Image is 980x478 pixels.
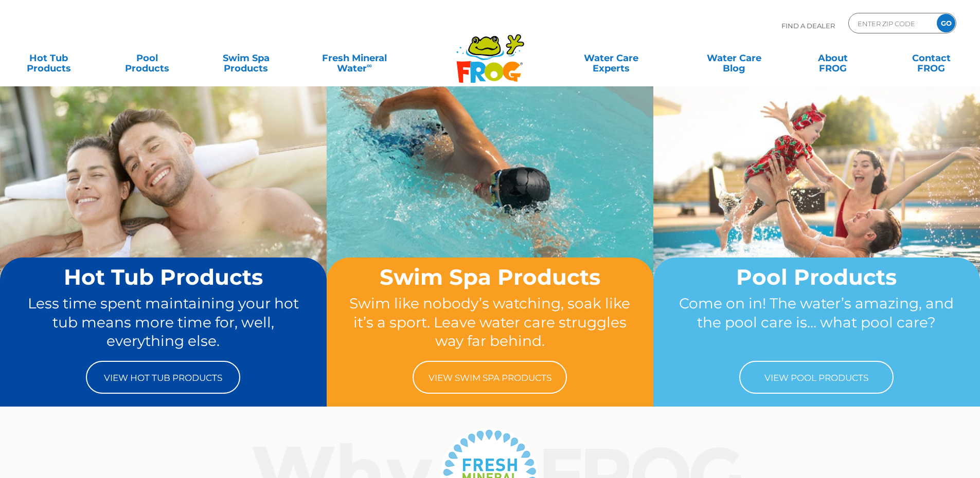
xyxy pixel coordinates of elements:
[549,48,673,68] a: Water CareExperts
[451,21,530,83] img: Frog Products Logo
[696,48,772,68] a: Water CareBlog
[208,48,284,68] a: Swim SpaProducts
[346,265,634,289] h2: Swim Spa Products
[653,86,980,329] img: home-banner-pool-short
[937,14,955,32] input: GO
[673,294,960,351] p: Come on in! The water’s amazing, and the pool care is… what pool care?
[781,13,835,39] p: Find A Dealer
[794,48,871,68] a: AboutFROG
[673,265,960,289] h2: Pool Products
[367,61,372,69] sup: ∞
[86,361,240,394] a: View Hot Tub Products
[10,48,87,68] a: Hot TubProducts
[20,294,307,351] p: Less time spent maintaining your hot tub means more time for, well, everything else.
[346,294,634,351] p: Swim like nobody’s watching, soak like it’s a sport. Leave water care struggles way far behind.
[327,86,653,329] img: home-banner-swim-spa-short
[893,48,970,68] a: ContactFROG
[413,361,567,394] a: View Swim Spa Products
[109,48,186,68] a: PoolProducts
[20,265,307,289] h2: Hot Tub Products
[306,48,402,68] a: Fresh MineralWater∞
[739,361,894,394] a: View Pool Products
